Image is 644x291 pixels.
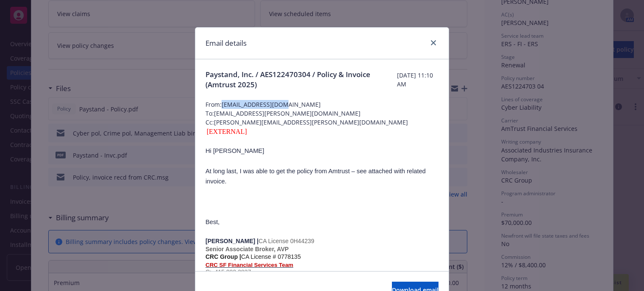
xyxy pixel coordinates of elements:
span: From: [EMAIL_ADDRESS][DOMAIN_NAME] [205,100,439,109]
span: Hi [PERSON_NAME] [205,147,264,154]
span: Cc: [PERSON_NAME][EMAIL_ADDRESS][PERSON_NAME][DOMAIN_NAME] [205,118,439,127]
span: To: [EMAIL_ADDRESS][PERSON_NAME][DOMAIN_NAME] [205,109,439,118]
span: At long last, I was able to get the policy from Amtrust – see attached with related invoice. [205,168,426,185]
div: [EXTERNAL] [205,127,439,137]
